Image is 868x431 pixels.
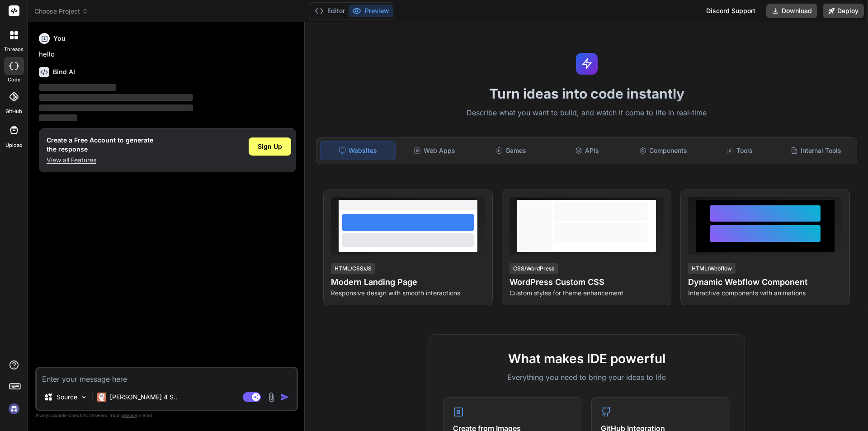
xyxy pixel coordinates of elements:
[80,393,88,401] img: Pick Models
[688,289,842,298] p: Interactive components with animations
[550,141,624,160] div: APIs
[320,141,396,160] div: Websites
[331,263,375,274] div: HTML/CSS/JS
[443,372,730,383] p: Everything you need to bring your ideas to life
[280,393,289,402] img: icon
[349,5,393,17] button: Preview
[39,94,193,101] span: ‌
[39,84,116,91] span: ‌
[509,289,664,298] p: Custom styles for theme enhancement
[331,276,485,289] h4: Modern Landing Page
[5,108,22,115] label: GitHub
[626,141,701,160] div: Components
[258,142,282,151] span: Sign Up
[57,393,77,402] p: Source
[53,34,66,43] h6: You
[766,4,817,18] button: Download
[509,276,664,289] h4: WordPress Custom CSS
[778,141,853,160] div: Internal Tools
[5,142,23,149] label: Upload
[703,141,777,160] div: Tools
[121,412,137,418] span: privacy
[688,276,842,289] h4: Dynamic Webflow Component
[443,349,730,368] h2: What makes IDE powerful
[39,114,77,121] span: ‌
[6,401,22,417] img: signin
[47,156,153,165] p: View all Features
[97,393,106,402] img: Claude 4 Sonnet
[34,7,88,16] span: Choose Project
[266,392,277,403] img: attachment
[474,141,548,160] div: Games
[397,141,472,160] div: Web Apps
[331,289,485,298] p: Responsive design with smooth interactions
[39,104,193,111] span: ‌
[4,46,24,53] label: threads
[823,4,864,18] button: Deploy
[509,263,558,274] div: CSS/WordPress
[701,4,761,18] div: Discord Support
[47,136,153,154] h1: Create a Free Account to generate the response
[311,85,863,102] h1: Turn ideas into code instantly
[311,5,349,17] button: Editor
[53,67,75,76] h6: Bind AI
[35,411,298,420] p: Always double-check its answers. Your in Bind
[110,393,177,402] p: [PERSON_NAME] 4 S..
[8,76,20,84] label: code
[688,263,736,274] div: HTML/Webflow
[311,107,863,119] p: Describe what you want to build, and watch it come to life in real-time
[39,49,296,60] p: hello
